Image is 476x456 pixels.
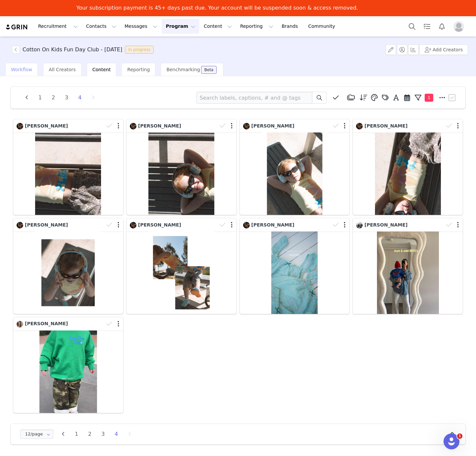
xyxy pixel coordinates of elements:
a: Tasks [420,19,434,34]
li: 2 [48,93,58,102]
div: Your subscription payment is 45+ days past due. Your account will be suspended soon & access remo... [77,5,358,11]
span: [PERSON_NAME] [25,123,68,128]
button: Program [162,19,199,34]
a: Pay Invoices [77,15,114,23]
img: e45a9e98-6a2d-433e-9154-bcddfd20185f.jpg [356,222,363,228]
input: Search labels, captions, # and @ tags [196,92,312,104]
a: Brands [278,19,304,34]
input: Select [20,430,53,439]
span: [PERSON_NAME] [25,222,68,228]
span: [PERSON_NAME] [138,123,181,128]
li: 3 [62,93,72,102]
span: [PERSON_NAME] [251,123,294,128]
h3: Cotton On Kids Fun Day Club - [DATE] [23,46,122,54]
span: [PERSON_NAME] [138,222,181,228]
span: Reporting [127,67,150,72]
div: Beta [204,68,214,72]
button: Reporting [236,19,277,34]
li: 2 [85,430,95,439]
button: Notifications [435,19,449,34]
button: Messages [121,19,161,34]
button: 1 [413,93,437,103]
span: [PERSON_NAME] [364,123,407,128]
button: Profile [450,21,471,32]
li: 4 [75,93,85,102]
span: Workflow [11,67,32,72]
button: Content [200,19,236,34]
img: 204e6576-db28-4240-bae7-d81975124a06.jpg [130,222,136,228]
iframe: Intercom live chat [444,433,459,449]
button: Search [405,19,419,34]
img: 204e6576-db28-4240-bae7-d81975124a06.jpg [243,222,250,228]
span: [PERSON_NAME] [25,321,68,326]
span: [PERSON_NAME] [364,222,407,228]
li: 1 [72,430,81,439]
button: Add Creators [419,44,468,55]
span: Benchmarking [166,67,200,72]
li: 3 [98,430,108,439]
span: [object Object] [12,46,156,54]
span: Content [92,67,111,72]
a: Community [304,19,342,34]
img: placeholder-profile.jpg [453,21,464,32]
span: [PERSON_NAME] [251,222,294,228]
span: 1 [425,94,433,102]
img: 204e6576-db28-4240-bae7-d81975124a06.jpg [17,222,23,228]
img: 204e6576-db28-4240-bae7-d81975124a06.jpg [130,123,136,129]
img: 7937e61e-dc97-475b-b073-018b96b125c4.jpg [17,321,23,328]
img: 204e6576-db28-4240-bae7-d81975124a06.jpg [356,123,363,129]
img: grin logo [5,24,28,30]
img: 204e6576-db28-4240-bae7-d81975124a06.jpg [243,123,250,129]
span: 1 [457,433,462,439]
img: 204e6576-db28-4240-bae7-d81975124a06.jpg [17,123,23,129]
button: Recruitment [34,19,82,34]
span: In progress [125,46,154,54]
span: All Creators [49,67,76,72]
li: 4 [111,430,121,439]
li: 1 [35,93,45,102]
button: Contacts [82,19,120,34]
